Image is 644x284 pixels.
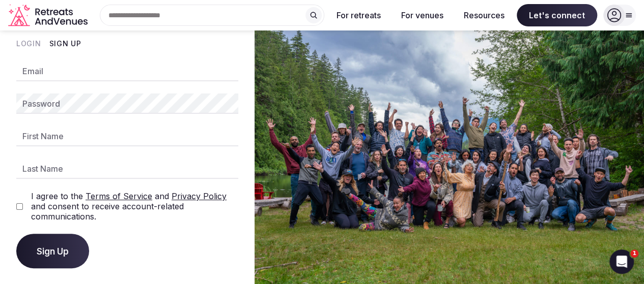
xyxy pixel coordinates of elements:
button: Login [16,39,41,49]
button: Resources [456,4,513,26]
svg: Retreats and Venues company logo [8,4,90,27]
button: Sign Up [49,39,81,49]
iframe: Intercom live chat [609,249,634,274]
span: Sign Up [37,246,69,256]
label: I agree to the and and consent to receive account-related communications. [31,191,238,222]
button: For venues [393,4,452,26]
span: Let's connect [517,4,597,26]
a: Visit the homepage [8,4,90,27]
span: 1 [630,249,638,258]
a: Privacy Policy [172,191,227,201]
button: Sign Up [16,234,89,268]
button: For retreats [328,4,389,26]
a: Terms of Service [86,191,152,201]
